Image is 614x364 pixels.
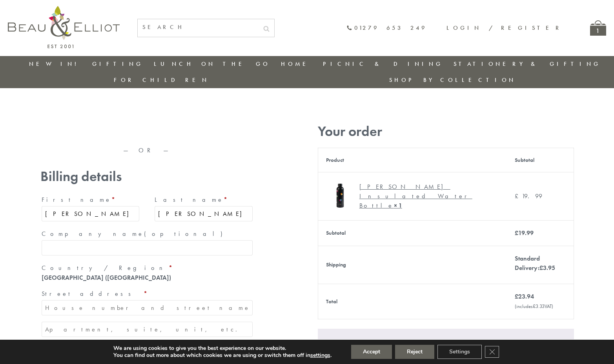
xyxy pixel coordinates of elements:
button: Settings [437,345,482,359]
label: Company name [42,228,253,240]
bdi: 19.99 [515,229,534,237]
span: £ [515,229,518,237]
label: Stripe [339,339,564,351]
p: You can find out more about which cookies we are using or switch them off in . [113,352,332,359]
span: £ [533,303,536,310]
th: Product [318,148,507,172]
a: Home [281,60,312,68]
th: Shipping [318,246,507,284]
a: Gifting [92,60,143,68]
span: 3.33 [533,303,545,310]
label: Standard Delivery: [515,254,555,272]
th: Total [318,284,507,319]
h3: Billing details [40,168,254,185]
a: Login / Register [446,24,563,32]
small: (includes VAT) [515,303,553,310]
span: (optional) [144,230,227,238]
a: For Children [114,76,209,84]
button: Accept [351,345,392,359]
label: Country / Region [42,262,253,274]
label: First name [42,194,140,206]
div: [PERSON_NAME] Insulated Water Bottle [359,182,493,210]
strong: × 1 [394,201,402,210]
th: Subtotal [318,220,507,246]
label: Last name [155,194,253,206]
th: Subtotal [507,148,574,172]
label: Street address [42,288,253,300]
a: Picnic & Dining [323,60,443,68]
img: logo [8,6,120,48]
h3: Your order [318,123,574,139]
bdi: 19.99 [515,192,542,200]
bdi: 23.94 [515,292,534,301]
a: New in! [29,60,82,68]
a: 1 [590,20,606,36]
p: We are using cookies to give you the best experience on our website. [113,345,332,352]
a: Shop by collection [389,76,516,84]
bdi: 3.95 [539,264,555,272]
button: settings [310,352,330,359]
a: 01279 653 249 [346,25,427,31]
span: £ [515,192,522,200]
span: £ [539,264,543,272]
a: Stationery & Gifting [454,60,601,68]
span: £ [515,292,518,301]
button: Reject [395,345,434,359]
input: SEARCH [138,19,259,35]
iframe: Secure express checkout frame [39,120,255,139]
button: Close GDPR Cookie Banner [485,346,499,358]
strong: [GEOGRAPHIC_DATA] ([GEOGRAPHIC_DATA]) [42,273,171,282]
p: — OR — [40,147,254,154]
input: Apartment, suite, unit, etc. (optional) [42,322,253,337]
a: Emily Heart insulated Water Bottle [PERSON_NAME] Insulated Water Bottle× 1 [326,180,499,212]
img: Emily Heart insulated Water Bottle [326,180,355,210]
input: House number and street name [42,300,253,315]
a: Lunch On The Go [154,60,270,68]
